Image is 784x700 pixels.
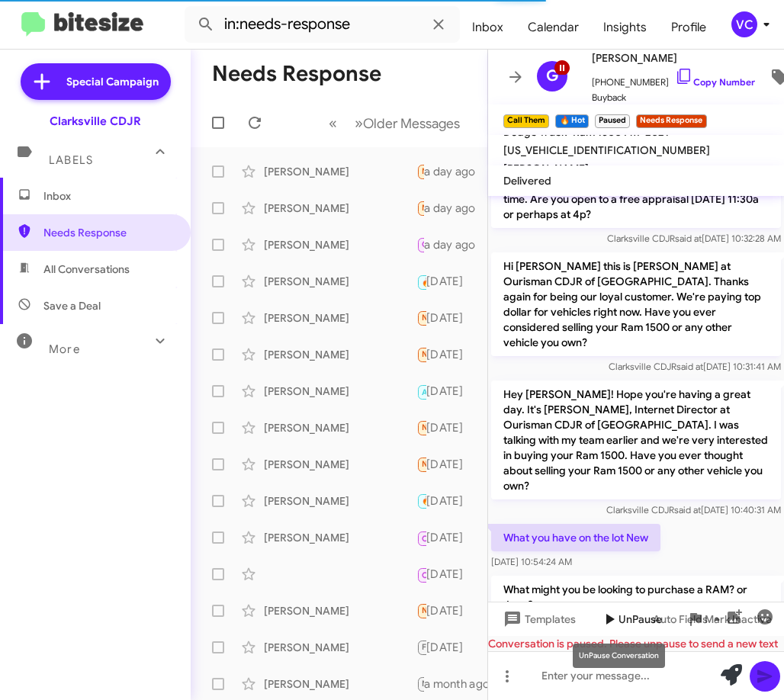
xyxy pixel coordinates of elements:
[641,605,738,633] button: Auto Fields
[546,64,558,88] span: G
[592,90,755,105] span: Buyback
[731,11,757,37] div: VC
[264,676,416,692] div: [PERSON_NAME]
[573,644,665,668] div: UnPause Conversation
[619,605,662,633] span: UnPause
[422,203,487,213] span: Needs Response
[488,636,784,651] div: Conversation is paused. Please unpause to send a new text
[212,62,381,86] h1: Needs Response
[460,5,516,50] a: Inbox
[424,201,488,216] div: a day ago
[416,528,426,547] div: Inbound Call
[264,274,416,289] div: [PERSON_NAME]
[718,11,767,37] button: VC
[491,524,660,551] p: What you have on the lot New
[422,459,487,469] span: Needs Response
[592,67,755,90] span: [PHONE_NUMBER]
[426,347,475,362] div: [DATE]
[355,114,363,133] span: »
[49,342,80,356] span: More
[595,114,630,128] small: Paused
[592,49,755,67] span: [PERSON_NAME]
[264,201,416,216] div: [PERSON_NAME]
[426,457,475,472] div: [DATE]
[422,387,489,397] span: Appointment Set
[607,233,781,244] span: Clarksville CDJR [DATE] 10:32:28 AM
[422,496,448,506] span: 🔥 Hot
[264,493,416,509] div: [PERSON_NAME]
[422,349,487,359] span: Needs Response
[264,640,416,655] div: [PERSON_NAME]
[416,345,426,363] div: Hi [PERSON_NAME] im currently working with [PERSON_NAME] at Ourisman to sell these cars we are ju...
[426,420,475,435] div: [DATE]
[416,162,424,180] div: It's has 65k miles I would sell it for 18k, yes.
[416,236,424,253] div: Yes thinking [DATE] I'm off that would work best
[516,5,591,50] span: Calendar
[264,603,416,618] div: [PERSON_NAME]
[422,422,487,432] span: Needs Response
[21,63,171,100] a: Special Campaign
[416,271,426,291] div: Inbound Call
[422,313,487,323] span: Needs Response
[659,5,718,50] a: Profile
[264,420,416,435] div: [PERSON_NAME]
[264,347,416,362] div: [PERSON_NAME]
[422,679,480,689] span: Not-Interested
[345,108,469,139] button: Next
[416,675,424,692] div: Loved “correct let me see what we can do.”
[49,153,93,167] span: Labels
[422,239,461,249] span: Call Them
[491,381,781,499] p: Hey [PERSON_NAME]! Hope you're having a great day. It's [PERSON_NAME], Internet Director at Ouris...
[491,576,781,618] p: What might you be looking to purchase a RAM? or Jeep?
[675,76,755,88] a: Copy Number
[43,188,173,204] span: Inbox
[426,567,475,582] div: [DATE]
[43,262,130,277] span: All Conversations
[422,642,455,652] span: Finished
[422,570,461,580] span: Call Them
[503,114,549,128] small: Call Them
[606,504,781,515] span: Clarksville CDJR [DATE] 10:40:31 AM
[424,237,488,252] div: a day ago
[653,605,726,633] span: Auto Fields
[503,174,551,188] span: Delivered
[491,252,781,356] p: Hi [PERSON_NAME] this is [PERSON_NAME] at Ourisman CDJR of [GEOGRAPHIC_DATA]. Thanks again for be...
[264,164,416,179] div: [PERSON_NAME]
[363,115,460,132] span: Older Messages
[491,556,572,567] span: [DATE] 10:54:24 AM
[320,108,346,139] button: Previous
[555,114,588,128] small: 🔥 Hot
[416,564,426,583] div: Inbound Call
[426,310,475,326] div: [DATE]
[500,605,576,633] span: Templates
[503,162,589,175] span: [PERSON_NAME]
[426,493,475,509] div: [DATE]
[488,605,588,633] button: Templates
[674,504,701,515] span: said at
[422,278,448,287] span: 🔥 Hot
[424,676,502,692] div: a month ago
[264,310,416,326] div: [PERSON_NAME]
[609,361,781,372] span: Clarksville CDJR [DATE] 10:31:41 AM
[422,534,461,544] span: Call Them
[426,530,475,545] div: [DATE]
[636,114,706,128] small: Needs Response
[424,164,488,179] div: a day ago
[264,384,416,399] div: [PERSON_NAME]
[43,298,101,313] span: Save a Deal
[675,233,702,244] span: said at
[264,530,416,545] div: [PERSON_NAME]
[426,384,475,399] div: [DATE]
[591,5,659,50] a: Insights
[416,381,426,400] div: Inbound Call
[416,492,426,509] div: thats very close to me can i see a walk around of the vehicle please
[416,455,426,473] div: Victoria, I would love to make a deal. I want to buy two new cars by the end of this year. Tradin...
[416,602,426,619] div: Hello. I am not interested unless you are willing to pay a premium on its value.
[416,199,424,217] div: What you have on the lot New
[426,640,475,655] div: [DATE]
[264,237,416,252] div: [PERSON_NAME]
[329,114,337,133] span: «
[66,74,159,89] span: Special Campaign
